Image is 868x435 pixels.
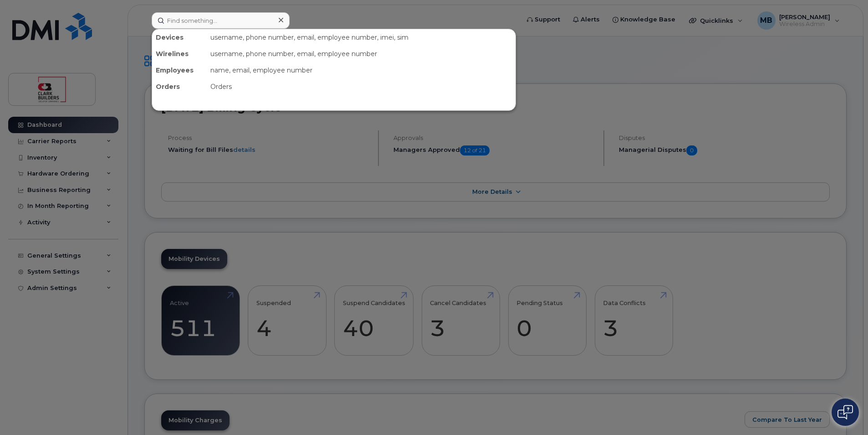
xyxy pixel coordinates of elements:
div: Wirelines [152,46,207,62]
img: Open chat [837,405,853,419]
div: Devices [152,29,207,46]
div: Orders [207,78,516,95]
div: Employees [152,62,207,78]
div: name, email, employee number [207,62,516,78]
div: username, phone number, email, employee number [207,46,516,62]
div: Orders [152,78,207,95]
div: username, phone number, email, employee number, imei, sim [207,29,516,46]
